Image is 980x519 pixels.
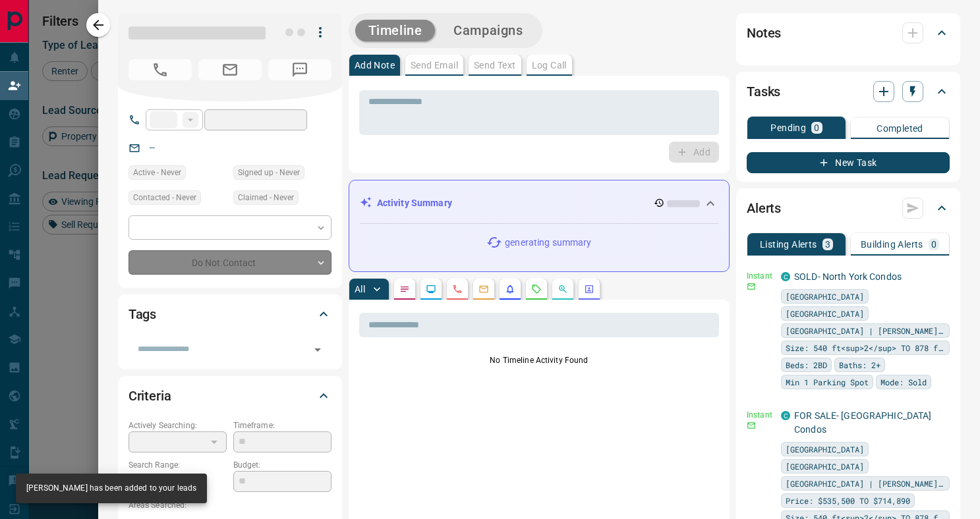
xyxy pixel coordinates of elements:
p: 0 [931,240,937,249]
a: FOR SALE- [GEOGRAPHIC_DATA] Condos [794,410,932,435]
div: condos.ca [781,411,790,420]
svg: Requests [531,284,542,294]
a: SOLD- North York Condos [794,271,902,282]
div: Alerts [747,192,950,224]
div: condos.ca [781,272,790,281]
button: Open [308,341,327,359]
span: Contacted - Never [133,191,196,204]
p: Building Alerts [861,240,923,249]
span: Claimed - Never [238,191,294,204]
h2: Tasks [747,81,780,102]
svg: Notes [399,284,410,294]
span: [GEOGRAPHIC_DATA] | [PERSON_NAME][GEOGRAPHIC_DATA] [786,324,945,337]
svg: Emails [478,284,489,294]
div: Do Not Contact [129,250,331,275]
span: Mode: Sold [880,375,927,389]
p: Instant [747,270,773,282]
p: 0 [814,123,819,132]
p: All [355,285,365,294]
span: Min 1 Parking Spot [786,375,869,389]
span: No Email [198,59,262,80]
p: Add Note [355,61,395,70]
p: Instant [747,409,773,421]
h2: Notes [747,22,781,43]
div: Notes [747,17,950,49]
p: Timeframe: [233,420,331,431]
p: Actively Searching: [129,420,227,431]
span: Size: 540 ft<sup>2</sup> TO 878 ft<sup>2</sup> [786,341,945,354]
span: No Number [129,59,192,80]
svg: Email [747,282,756,291]
p: Areas Searched: [129,499,331,511]
div: [PERSON_NAME] has been added to your leads [26,478,196,499]
div: Criteria [129,380,331,412]
button: Timeline [355,20,436,41]
h2: Tags [129,304,156,325]
span: Signed up - Never [238,166,300,179]
span: [GEOGRAPHIC_DATA] [786,307,864,320]
p: -- - -- [129,471,227,493]
svg: Lead Browsing Activity [426,284,436,294]
div: Activity Summary [360,191,718,215]
h2: Criteria [129,385,171,406]
svg: Opportunities [558,284,568,294]
svg: Agent Actions [584,284,594,294]
a: -- [150,142,155,153]
p: Search Range: [129,459,227,471]
span: [GEOGRAPHIC_DATA] [786,290,864,303]
p: 3 [825,240,830,249]
p: Completed [877,124,923,133]
p: generating summary [505,236,591,250]
span: Beds: 2BD [786,358,827,371]
span: Price: $535,500 TO $714,890 [786,494,910,507]
svg: Listing Alerts [505,284,515,294]
div: Tasks [747,76,950,107]
p: Budget: [233,459,331,471]
p: Listing Alerts [760,240,817,249]
span: Baths: 2+ [839,358,880,371]
p: No Timeline Activity Found [359,354,719,366]
p: Activity Summary [377,196,452,210]
svg: Calls [452,284,463,294]
h2: Alerts [747,198,781,219]
button: Campaigns [440,20,536,41]
div: Tags [129,298,331,330]
span: No Number [268,59,331,80]
span: [GEOGRAPHIC_DATA] | [PERSON_NAME][GEOGRAPHIC_DATA] [786,477,945,490]
p: Pending [770,123,806,132]
span: Active - Never [133,166,181,179]
span: [GEOGRAPHIC_DATA] [786,443,864,456]
span: [GEOGRAPHIC_DATA] [786,460,864,473]
button: New Task [747,152,950,173]
svg: Email [747,421,756,430]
